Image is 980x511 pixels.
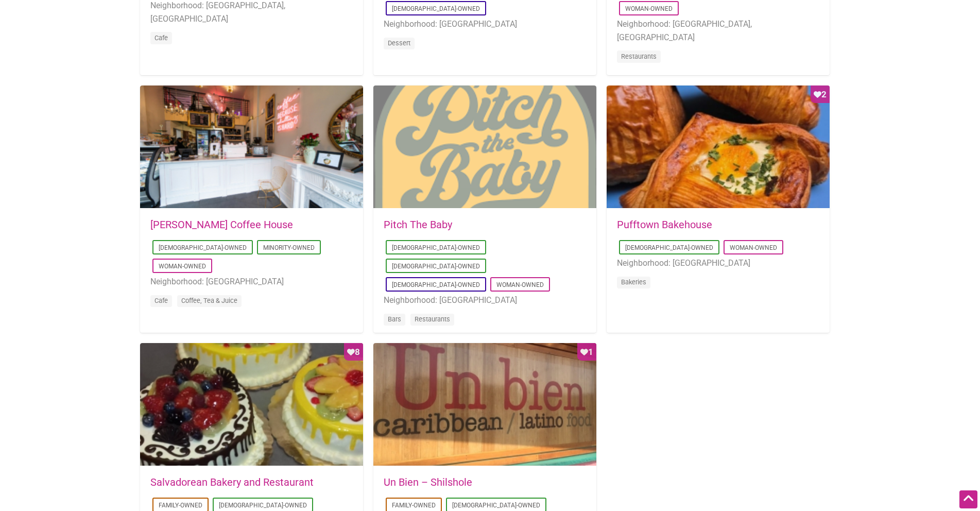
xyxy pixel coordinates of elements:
a: [DEMOGRAPHIC_DATA]-Owned [392,281,480,288]
a: [DEMOGRAPHIC_DATA]-Owned [452,502,540,509]
a: Cafe [154,297,168,304]
a: [PERSON_NAME] Coffee House [150,218,293,231]
a: Cafe [154,34,168,42]
li: Neighborhood: [GEOGRAPHIC_DATA] [617,257,819,270]
a: Family-Owned [159,502,202,509]
a: [DEMOGRAPHIC_DATA]-Owned [159,244,247,251]
a: [DEMOGRAPHIC_DATA]-Owned [219,502,307,509]
a: Family-Owned [392,502,436,509]
a: Bars [388,315,401,323]
li: Neighborhood: [GEOGRAPHIC_DATA] [150,275,353,288]
a: Bakeries [621,278,646,286]
a: Coffee, Tea & Juice [181,297,237,304]
a: [DEMOGRAPHIC_DATA]-Owned [625,244,713,251]
a: Restaurants [621,53,657,60]
a: [DEMOGRAPHIC_DATA]-Owned [392,263,480,270]
a: Woman-Owned [159,263,206,270]
li: Neighborhood: [GEOGRAPHIC_DATA] [384,294,586,307]
a: Woman-Owned [625,5,673,12]
a: Dessert [388,39,410,47]
li: Neighborhood: [GEOGRAPHIC_DATA], [GEOGRAPHIC_DATA] [617,18,819,44]
a: Woman-Owned [496,281,544,288]
a: Un Bien – Shilshole [384,476,472,488]
a: Salvadorean Bakery and Restaurant [150,476,314,488]
a: Pitch The Baby [384,218,452,231]
div: Scroll Back to Top [959,490,977,508]
a: [DEMOGRAPHIC_DATA]-Owned [392,244,480,251]
a: Minority-Owned [263,244,315,251]
a: Woman-Owned [730,244,777,251]
a: [DEMOGRAPHIC_DATA]-Owned [392,5,480,12]
li: Neighborhood: [GEOGRAPHIC_DATA] [384,18,586,31]
a: Pufftown Bakehouse [617,218,712,231]
a: Restaurants [415,315,450,323]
